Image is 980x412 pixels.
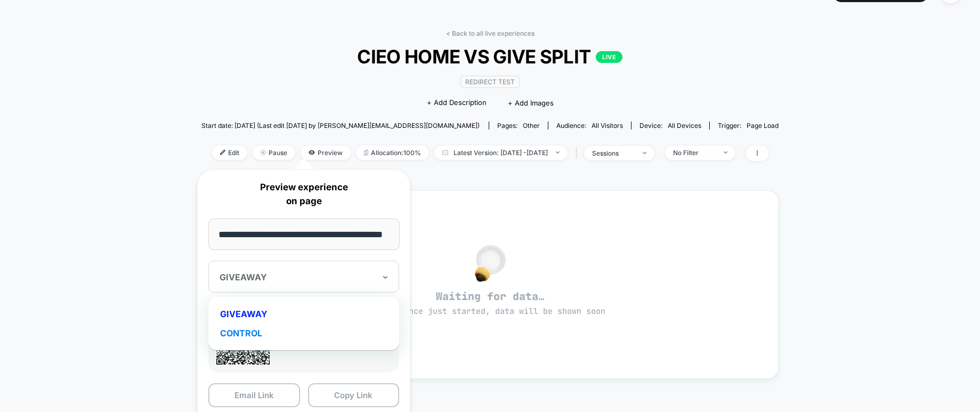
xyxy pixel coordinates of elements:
div: GIVEAWAY [214,304,394,324]
span: + Add Images [508,99,554,107]
span: Device: [631,122,709,130]
img: end [261,150,266,155]
span: Redirect Test [460,76,520,88]
img: rebalance [364,150,368,156]
img: end [643,152,646,154]
img: no_data [475,245,506,282]
span: Pause [253,146,295,160]
p: Preview experience on page [208,181,399,208]
div: sessions [592,149,635,157]
img: calendar [442,150,448,155]
span: CIEO HOME VS GIVE SPLIT [230,45,750,68]
span: all devices [668,122,701,130]
button: Email Link [208,383,300,407]
span: Start date: [DATE] (Last edit [DATE] by [PERSON_NAME][EMAIL_ADDRESS][DOMAIN_NAME]) [201,122,480,130]
span: Page Load [747,122,779,130]
span: Allocation: 100% [356,146,429,160]
button: Copy Link [308,383,400,407]
div: CONTROL [214,324,394,343]
img: end [724,151,727,154]
span: All Visitors [592,122,623,130]
img: edit [220,150,225,155]
span: other [523,122,540,130]
a: < Back to all live experiences [446,29,534,37]
div: Audience: [556,122,623,130]
p: LIVE [596,51,622,63]
span: Edit [212,146,247,160]
img: end [556,151,560,154]
div: Pages: [497,122,540,130]
div: Trigger: [718,122,779,130]
span: Latest Version: [DATE] - [DATE] [434,146,568,160]
span: + Add Description [427,98,487,108]
span: Preview [301,146,351,160]
span: experience just started, data will be shown soon [375,306,605,317]
span: Waiting for data… [221,289,760,317]
span: | [573,146,584,161]
div: No Filter [673,149,716,157]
